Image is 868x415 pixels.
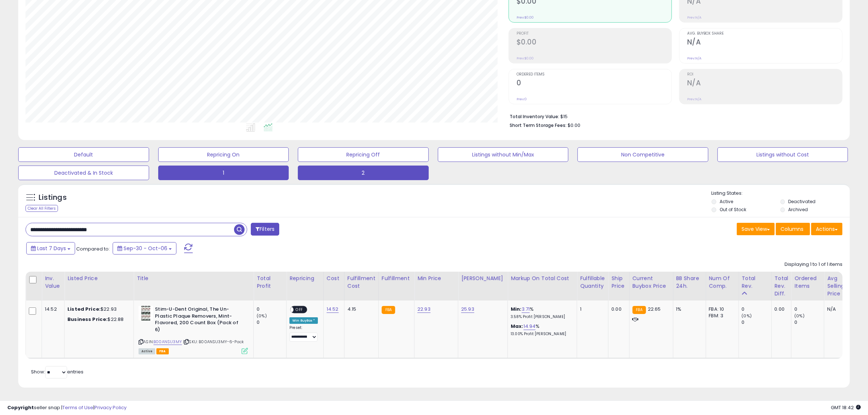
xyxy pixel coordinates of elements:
span: Avg. Buybox Share [687,32,842,36]
button: 1 [158,166,289,180]
b: Min: [511,306,522,313]
div: Avg Selling Price [827,275,854,298]
div: 0 [742,306,771,313]
div: 0 [257,319,286,326]
span: ROI [687,73,842,77]
small: Prev: $0.00 [517,15,534,20]
button: Last 7 Days [26,242,75,255]
a: Privacy Policy [94,404,126,411]
div: Current Buybox Price [632,275,670,290]
button: Default [18,147,149,162]
div: Ship Price [611,275,626,290]
div: Markup on Total Cost [511,275,574,282]
div: % [511,306,571,319]
p: 3.58% Profit [PERSON_NAME] [511,314,571,319]
span: Ordered Items [517,73,672,77]
div: Clear All Filters [26,205,58,212]
b: Max: [511,323,523,330]
small: (0%) [257,313,267,319]
button: 2 [298,166,429,180]
b: Total Inventory Value: [510,113,559,120]
b: Short Term Storage Fees: [510,122,567,128]
small: Prev: N/A [687,15,701,20]
button: Deactivated & In Stock [18,166,149,180]
div: Ordered Items [794,275,821,290]
label: Deactivated [789,198,816,205]
h2: N/A [687,79,842,89]
b: Listed Price: [67,306,101,313]
div: Total Rev. [742,275,768,290]
div: Fulfillable Quantity [580,275,605,290]
div: Cost [327,275,341,282]
div: Title [137,275,250,282]
li: $15 [510,112,837,120]
div: 0.00 [775,306,786,313]
div: BB Share 24h. [676,275,703,290]
div: ASIN: [139,306,248,353]
span: Profit [517,32,672,36]
span: Columns [781,225,803,233]
div: Fulfillment [382,275,411,282]
span: Last 7 Days [37,245,66,252]
h5: Listings [39,193,67,203]
h2: $0.00 [517,38,672,48]
small: FBA [632,306,646,314]
div: Listed Price [67,275,131,282]
span: 22.65 [648,306,661,313]
button: Actions [811,223,842,235]
div: [PERSON_NAME] [461,275,505,282]
button: Non Competitive [577,147,708,162]
div: Inv. value [45,275,61,290]
th: The percentage added to the cost of goods (COGS) that forms the calculator for Min & Max prices. [508,272,577,300]
b: Business Price: [67,316,108,323]
b: Stim-U-Dent Original, The Un-Plastic Plaque Removers, Mint-Flavored, 200 Count Box (Pack of 6) [155,306,244,335]
label: Active [720,198,733,205]
div: Min Price [417,275,455,282]
p: Listing States: [712,190,850,197]
span: All listings currently available for purchase on Amazon [139,348,155,354]
div: 0 [257,306,286,313]
div: $22.93 [67,306,128,313]
div: seller snap | | [7,404,126,411]
span: Compared to: [76,245,110,252]
h2: 0 [517,79,672,89]
span: FBA [156,348,169,354]
div: 0 [742,319,771,326]
button: Listings without Cost [717,147,848,162]
span: Show: entries [31,368,83,375]
div: 14.52 [45,306,59,313]
button: Sep-30 - Oct-06 [113,242,176,255]
div: 0.00 [611,306,623,313]
div: Preset: [289,325,318,342]
span: $0.00 [568,122,580,129]
div: 4.15 [347,306,373,313]
div: Total Rev. Diff. [775,275,789,298]
div: 0 [794,319,824,326]
label: Out of Stock [720,206,746,213]
a: Terms of Use [62,404,93,411]
button: Save View [737,223,775,235]
span: Sep-30 - Oct-06 [124,245,167,252]
div: 1% [676,306,700,313]
a: 22.93 [417,306,431,313]
a: 14.94 [523,323,536,330]
small: Prev: $0.00 [517,56,534,61]
div: FBA: 10 [709,306,733,313]
div: Total Profit [257,275,283,290]
div: FBM: 3 [709,313,733,319]
span: | SKU: B00ANSU3MY-6-Pack [183,339,244,345]
p: 13.00% Profit [PERSON_NAME] [511,331,571,337]
div: % [511,323,571,337]
small: Prev: N/A [687,56,701,61]
span: 2025-10-14 18:42 GMT [831,404,861,411]
button: Columns [776,223,810,235]
small: (0%) [794,313,805,319]
span: OFF [294,307,305,313]
div: Fulfillment Cost [347,275,375,290]
a: 14.52 [327,306,339,313]
div: 0 [794,306,824,313]
div: Displaying 1 to 1 of 1 items [785,261,842,268]
div: $22.88 [67,316,128,323]
div: Win BuyBox * [289,317,318,324]
label: Archived [789,206,808,213]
